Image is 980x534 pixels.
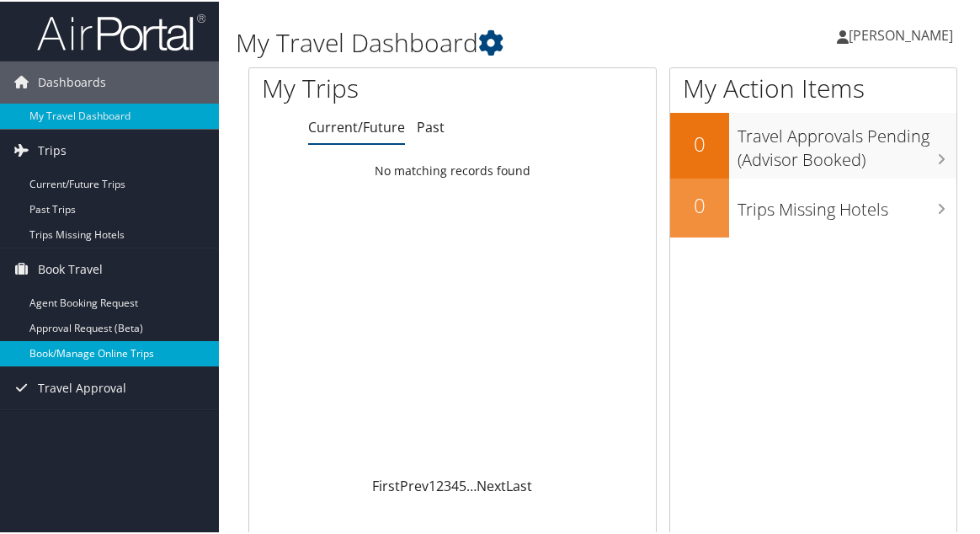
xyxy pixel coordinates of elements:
a: First [372,475,400,494]
h1: My Travel Dashboard [236,24,725,59]
a: 1 [429,475,436,494]
a: Past [417,116,445,135]
span: Dashboards [38,60,106,102]
img: airportal-logo.png [37,11,205,51]
a: 2 [436,475,444,494]
a: 3 [444,475,451,494]
h3: Trips Missing Hotels [738,188,956,220]
a: 0Trips Missing Hotels [670,177,956,236]
span: Travel Approval [38,366,126,408]
span: … [466,475,477,494]
h3: Travel Approvals Pending (Advisor Booked) [738,115,956,170]
span: Book Travel [38,247,103,289]
a: [PERSON_NAME] [837,8,970,59]
h2: 0 [670,128,729,157]
a: 5 [459,475,466,494]
td: No matching records found [249,154,656,184]
span: [PERSON_NAME] [849,24,953,43]
h2: 0 [670,190,729,218]
a: 0Travel Approvals Pending (Advisor Booked) [670,111,956,176]
a: 4 [451,475,459,494]
a: Last [506,475,532,494]
h1: My Action Items [670,69,956,104]
a: Current/Future [308,116,405,135]
a: Prev [400,475,429,494]
a: Next [477,475,506,494]
h1: My Trips [262,69,474,104]
span: Trips [38,128,67,170]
